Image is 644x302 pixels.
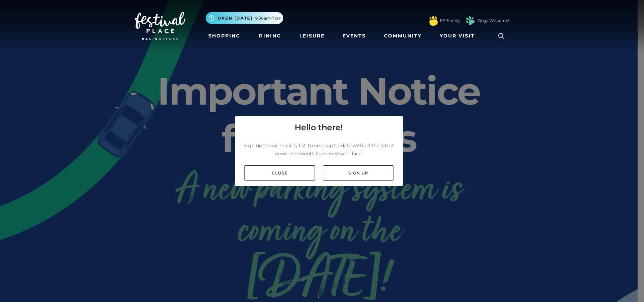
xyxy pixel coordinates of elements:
[135,12,185,40] img: Festival Place Logo
[206,12,283,24] button: Open [DATE] 9.30am-7pm
[255,15,282,21] span: 9.30am-7pm
[440,18,460,24] a: FP Family
[381,30,424,42] a: Community
[240,141,398,158] p: Sign up to our mailing list to keep up to date with all the latest news and events from Festival ...
[295,121,343,134] h4: Hello there!
[323,165,393,181] a: Sign up
[217,15,253,21] span: Open [DATE]
[297,30,327,42] a: Leisure
[440,32,475,39] span: Your Visit
[340,30,369,42] a: Events
[244,165,315,181] a: Close
[437,30,481,42] a: Your Visit
[256,30,284,42] a: Dining
[206,30,243,42] a: Shopping
[478,18,509,24] a: Dogs Welcome!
